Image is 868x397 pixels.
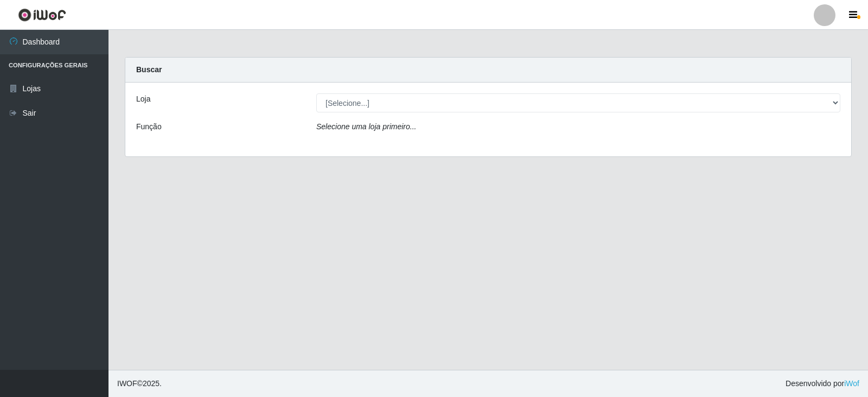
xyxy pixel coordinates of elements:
[136,121,162,133] label: Função
[136,93,150,105] label: Loja
[316,122,416,131] i: Selecione uma loja primeiro...
[117,378,162,389] span: © 2025 .
[117,379,137,388] span: IWOF
[18,8,66,22] img: CoreUI Logo
[844,379,859,388] a: iWof
[786,378,859,389] span: Desenvolvido por
[136,65,162,74] strong: Buscar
